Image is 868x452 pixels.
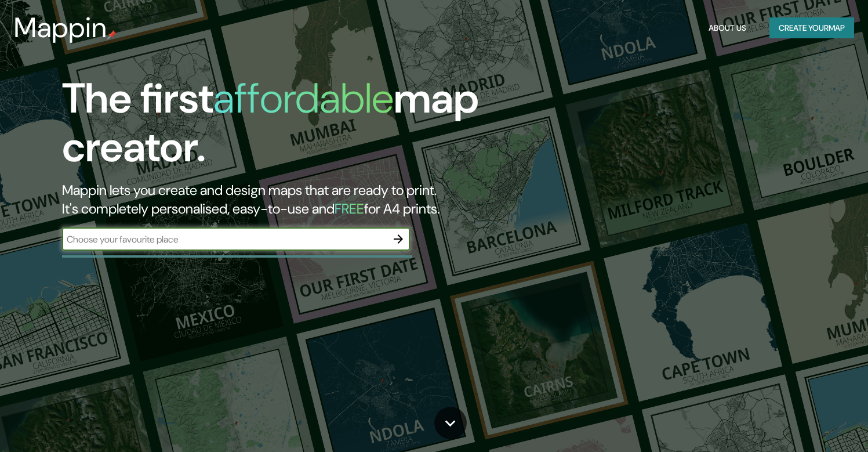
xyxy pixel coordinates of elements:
[704,17,751,39] button: About Us
[335,200,364,218] h5: FREE
[62,74,496,181] h1: The first map creator.
[769,17,854,39] button: Create yourmap
[213,71,394,125] h1: affordable
[107,30,117,39] img: mappin-pin
[14,12,107,44] h3: Mappin
[62,181,496,218] h2: Mappin lets you create and design maps that are ready to print. It's completely personalised, eas...
[62,233,387,246] input: Choose your favourite place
